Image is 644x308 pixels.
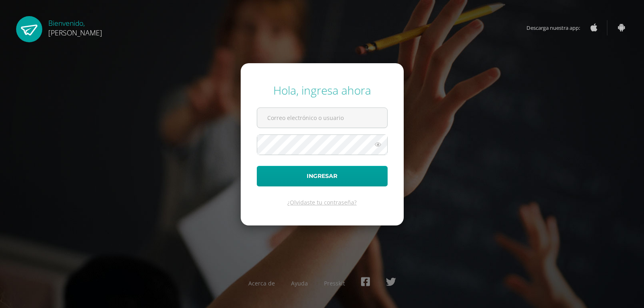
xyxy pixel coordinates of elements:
div: Bienvenido, [48,16,102,37]
div: Hola, ingresa ahora [257,83,388,98]
span: Descarga nuestra app: [526,20,588,35]
a: Presskit [324,279,345,287]
a: Ayuda [291,279,308,287]
input: Correo electrónico o usuario [257,108,387,128]
button: Ingresar [257,166,388,186]
a: ¿Olvidaste tu contraseña? [287,198,357,206]
span: [PERSON_NAME] [48,28,102,37]
a: Acerca de [248,279,275,287]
